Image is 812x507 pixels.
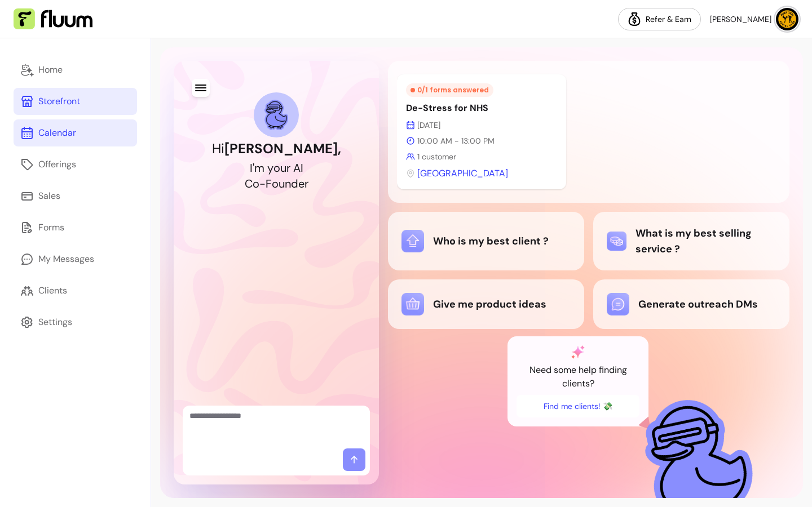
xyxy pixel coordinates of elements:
img: What is my best selling service ? [607,232,626,251]
a: My Messages [14,246,137,273]
a: Sales [14,183,137,210]
p: 1 customer [406,151,557,162]
div: F [266,176,272,192]
div: u [280,160,286,176]
div: o [253,176,259,192]
div: I [301,160,303,176]
div: What is my best selling service ? [607,225,776,257]
p: [DATE] [406,119,557,131]
div: ' [253,160,254,176]
div: Sales [38,189,60,203]
div: n [285,176,291,192]
button: Find me clients! 💸 [517,395,639,417]
div: e [298,176,304,192]
p: Need some help finding clients? [517,363,639,390]
a: Home [14,56,137,83]
div: u [279,176,285,192]
div: - [259,176,266,192]
textarea: Ask me anything... [189,410,363,444]
div: C [245,176,253,192]
a: Forms [14,214,137,241]
a: Clients [14,277,137,304]
div: Clients [38,284,67,297]
div: My Messages [38,252,94,266]
div: Forms [38,221,64,234]
img: Give me product ideas [401,293,424,315]
a: Storefront [14,88,137,115]
img: avatar [776,8,798,30]
div: r [286,160,290,176]
img: Fluum Logo [14,8,92,30]
a: Calendar [14,119,137,146]
div: r [304,176,308,192]
a: Refer & Earn [618,8,701,30]
div: Settings [38,315,72,329]
p: 10:00 AM - 13:00 PM [406,135,557,146]
div: o [273,160,280,176]
div: A [293,160,301,176]
div: Storefront [38,95,80,108]
h2: I'm your AI Co-Founder [223,160,329,192]
div: Give me product ideas [401,293,571,315]
div: o [272,176,279,192]
b: [PERSON_NAME] , [224,140,341,157]
p: De-Stress for NHS [406,101,557,115]
a: Offerings [14,151,137,178]
div: Generate outreach DMs [607,293,776,315]
div: d [291,176,298,192]
img: Who is my best client ? [401,230,424,252]
img: AI Co-Founder gradient star [571,345,585,359]
a: Settings [14,309,137,336]
div: I [250,160,253,176]
span: [GEOGRAPHIC_DATA] [417,167,508,180]
h1: Hi [212,140,341,158]
img: Generate outreach DMs [607,293,629,315]
div: 0 / 1 forms answered [406,83,493,97]
button: avatar[PERSON_NAME] [710,8,798,30]
img: AI Co-Founder avatar [264,100,288,130]
div: m [254,160,264,176]
span: [PERSON_NAME] [710,14,771,25]
div: Calendar [38,126,76,140]
div: Who is my best client ? [401,230,571,252]
div: y [267,160,273,176]
div: Home [38,63,63,77]
div: Offerings [38,158,76,171]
